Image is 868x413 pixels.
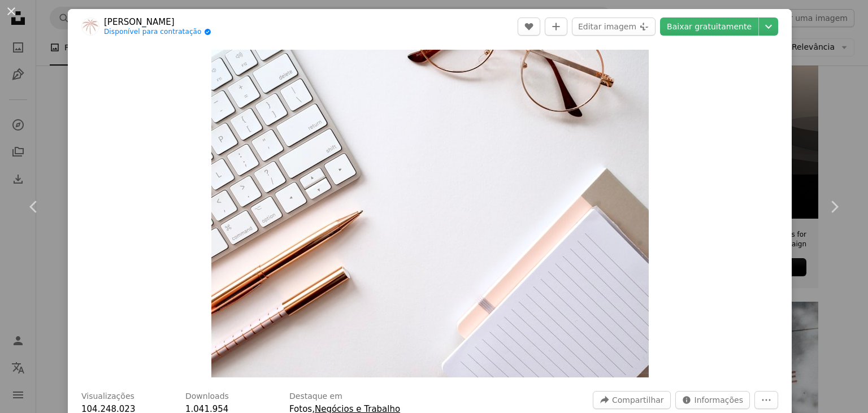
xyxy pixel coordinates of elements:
span: Compartilhar [612,392,664,408]
button: Adicionar à coleção [545,18,567,36]
a: [PERSON_NAME] [104,16,211,28]
button: Estatísticas desta imagem [675,391,750,409]
a: Disponível para contratação [104,28,211,37]
button: Curtir [518,18,540,36]
button: Ampliar esta imagem [211,50,649,377]
a: Baixar gratuitamente [660,18,758,36]
img: Ir para o perfil de Jess Bailey [81,18,99,36]
button: Mais ações [754,391,778,409]
img: caneta perto de papel forrado preto e óculos [211,50,649,377]
button: Compartilhar esta imagem [593,391,671,409]
a: Próximo [800,153,868,261]
span: Informações [695,392,743,408]
button: Escolha o tamanho do download [759,18,778,36]
h3: Downloads [185,391,229,402]
h3: Visualizações [81,391,134,402]
button: Editar imagem [572,18,656,36]
h3: Destaque em [289,391,342,402]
